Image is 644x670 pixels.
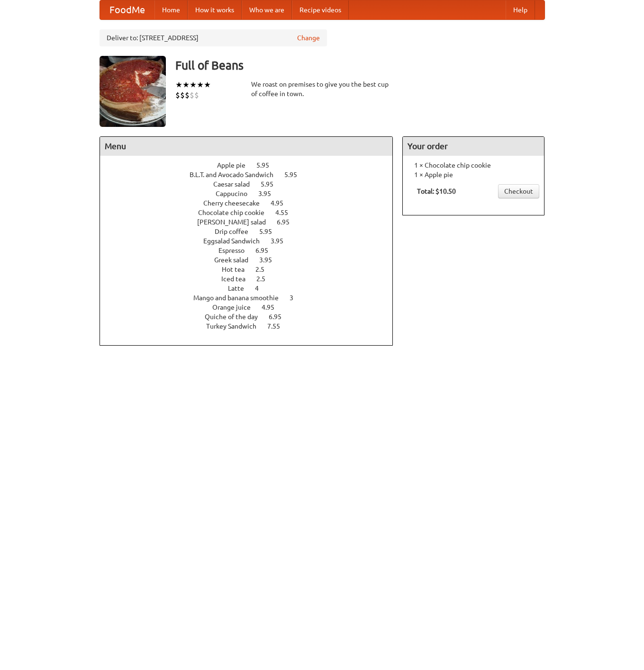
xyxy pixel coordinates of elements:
[203,199,269,207] span: Cherry cheesecake
[277,218,299,226] span: 6.95
[221,275,255,283] span: Iced tea
[213,180,259,188] span: Caesar salad
[258,190,281,197] span: 3.95
[154,0,188,19] a: Home
[221,275,283,283] a: Iced tea 2.5
[228,285,254,292] span: Latte
[222,266,282,273] a: Hot tea 2.5
[193,294,311,302] a: Mango and banana smoothie 3
[284,171,307,179] span: 5.95
[292,0,349,19] a: Recipe videos
[190,90,194,100] li: $
[180,90,185,100] li: $
[197,218,275,226] span: [PERSON_NAME] salad
[214,256,290,264] a: Greek salad 3.95
[256,275,275,283] span: 2.5
[408,170,539,179] li: 1 × Apple pie
[100,137,393,156] h4: Menu
[215,228,258,235] span: Drip coffee
[190,171,315,179] a: B.L.T. and Avocado Sandwich 5.95
[100,29,327,46] div: Deliver to: [STREET_ADDRESS]
[218,247,286,254] a: Espresso 6.95
[197,80,204,90] li: ★
[175,56,545,75] h3: Full of Beans
[198,209,274,216] span: Chocolate chip cookie
[190,171,283,179] span: B.L.T. and Avocado Sandwich
[205,313,267,321] span: Quiche of the day
[403,137,544,156] h4: Your order
[262,304,284,311] span: 4.95
[255,247,278,254] span: 6.95
[275,209,298,216] span: 4.55
[206,322,266,330] span: Turkey Sandwich
[213,180,291,188] a: Caesar salad 5.95
[408,161,539,170] li: 1 × Chocolate chip cookie
[217,161,287,169] a: Apple pie 5.95
[197,218,307,226] a: [PERSON_NAME] salad 6.95
[255,266,274,273] span: 2.5
[297,33,320,43] a: Change
[506,0,535,19] a: Help
[188,0,242,19] a: How it works
[212,304,260,311] span: Orange juice
[217,161,255,169] span: Apple pie
[198,209,306,216] a: Chocolate chip cookie 4.55
[203,237,269,245] span: Eggsalad Sandwich
[242,0,292,19] a: Who we are
[271,237,293,245] span: 3.95
[498,184,539,198] a: Checkout
[205,313,299,321] a: Quiche of the day 6.95
[216,190,289,197] a: Cappucino 3.95
[182,80,190,90] li: ★
[228,285,276,292] a: Latte 4
[251,80,393,98] div: We roast on premises to give you the best cup of coffee in town.
[259,256,281,264] span: 3.95
[193,294,288,302] span: Mango and banana smoothie
[290,294,303,302] span: 3
[194,90,199,100] li: $
[222,266,254,273] span: Hot tea
[175,90,180,100] li: $
[255,285,268,292] span: 4
[212,304,292,311] a: Orange juice 4.95
[203,199,301,207] a: Cherry cheesecake 4.95
[215,228,290,235] a: Drip coffee 5.95
[100,0,154,19] a: FoodMe
[206,322,298,330] a: Turkey Sandwich 7.55
[256,161,279,169] span: 5.95
[175,80,182,90] li: ★
[203,237,301,245] a: Eggsalad Sandwich 3.95
[269,313,291,321] span: 6.95
[185,90,190,100] li: $
[267,322,290,330] span: 7.55
[214,256,258,264] span: Greek salad
[218,247,254,254] span: Espresso
[190,80,197,90] li: ★
[261,180,283,188] span: 5.95
[417,188,456,195] b: Total: $10.50
[259,228,281,235] span: 5.95
[100,56,166,127] img: angular.jpg
[216,190,257,197] span: Cappucino
[204,80,211,90] li: ★
[271,199,293,207] span: 4.95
